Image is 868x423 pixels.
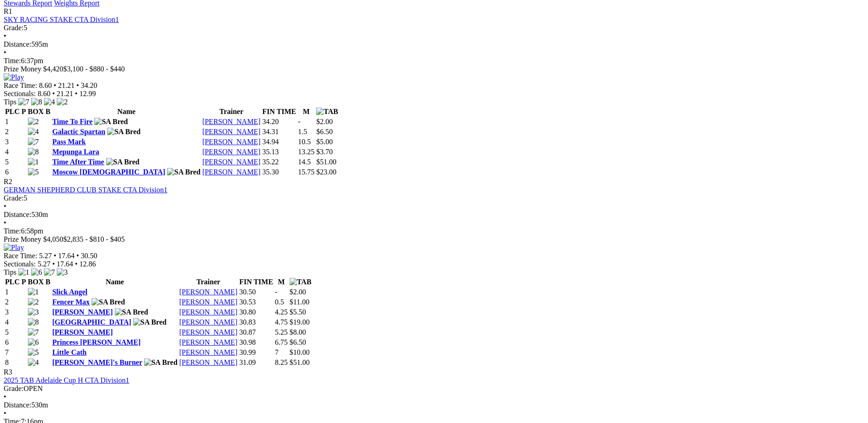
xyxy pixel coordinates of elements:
[179,358,237,366] a: [PERSON_NAME]
[28,148,39,156] img: 8
[45,108,50,115] span: B
[4,194,864,202] div: 5
[39,81,52,89] span: 8.60
[4,252,37,260] span: Race Time:
[52,138,86,146] a: Pass Mark
[275,277,288,287] th: M
[4,90,36,98] span: Sectionals:
[5,308,27,317] td: 3
[57,268,68,277] img: 3
[28,128,39,136] img: 4
[239,287,274,297] td: 30.50
[52,298,90,306] a: Fencer Max
[316,148,333,156] span: $3.70
[5,157,27,167] td: 5
[28,118,39,126] img: 2
[52,90,55,98] span: •
[28,138,39,146] img: 7
[290,338,306,346] span: $6.50
[202,158,260,166] a: [PERSON_NAME]
[18,268,29,277] img: 1
[4,57,864,65] div: 6:37pm
[298,168,314,176] text: 15.75
[202,138,260,146] a: [PERSON_NAME]
[28,288,39,296] img: 1
[275,298,284,306] text: 0.5
[275,318,288,326] text: 4.75
[298,148,314,156] text: 13.25
[28,338,39,347] img: 6
[316,158,336,166] span: $51.00
[4,24,864,32] div: 5
[94,118,128,126] img: SA Bred
[144,358,178,367] img: SA Bred
[4,98,16,106] span: Tips
[262,107,297,116] th: FIN TIME
[262,168,297,177] td: 35.30
[202,148,260,156] a: [PERSON_NAME]
[179,338,237,346] a: [PERSON_NAME]
[31,98,42,106] img: 8
[52,107,201,116] th: Name
[298,138,311,146] text: 10.5
[5,358,27,367] td: 8
[75,90,78,98] span: •
[5,278,20,286] span: PLC
[298,118,300,125] text: -
[5,137,27,146] td: 3
[4,376,129,384] a: 2025 TAB Adelaide Cup H CTA Division1
[63,65,125,73] span: $3,100 - $880 - $440
[52,338,140,346] a: Princess [PERSON_NAME]
[275,338,288,346] text: 6.75
[202,107,261,116] th: Trainer
[52,260,55,268] span: •
[106,158,140,166] img: SA Bred
[179,298,237,306] a: [PERSON_NAME]
[239,358,274,367] td: 31.09
[298,158,311,166] text: 14.5
[22,278,26,286] span: P
[275,358,288,366] text: 8.25
[31,268,42,277] img: 6
[239,348,274,357] td: 30.99
[28,328,39,336] img: 7
[107,128,140,136] img: SA Bred
[52,168,165,176] a: Moscow [DEMOGRAPHIC_DATA]
[4,178,12,185] span: R2
[5,147,27,157] td: 4
[4,260,36,268] span: Sectionals:
[79,90,96,98] span: 12.99
[28,318,39,326] img: 8
[179,348,237,356] a: [PERSON_NAME]
[290,298,309,306] span: $11.00
[239,298,274,307] td: 30.53
[275,288,277,296] text: -
[52,288,87,296] a: Slick Angel
[76,252,79,260] span: •
[52,308,113,316] a: [PERSON_NAME]
[52,328,113,336] a: [PERSON_NAME]
[262,157,297,167] td: 35.22
[4,219,6,227] span: •
[133,318,167,326] img: SA Bred
[4,268,16,276] span: Tips
[262,127,297,136] td: 34.31
[28,348,39,357] img: 5
[297,107,315,116] th: M
[4,409,6,417] span: •
[262,117,297,126] td: 34.20
[5,298,27,307] td: 2
[5,348,27,357] td: 7
[5,127,27,136] td: 2
[28,158,39,166] img: 1
[4,393,6,401] span: •
[290,308,306,316] span: $5.50
[179,318,237,326] a: [PERSON_NAME]
[38,90,50,98] span: 8.60
[4,368,12,376] span: R3
[298,128,307,136] text: 1.5
[92,298,125,306] img: SA Bred
[167,168,200,176] img: SA Bred
[5,338,27,347] td: 6
[4,235,864,244] div: Prize Money $4,050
